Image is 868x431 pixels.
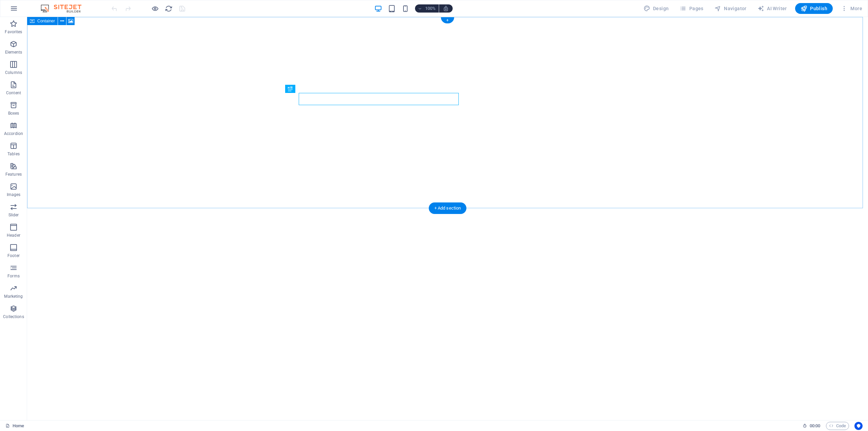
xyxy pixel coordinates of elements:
[644,5,669,12] span: Design
[5,172,22,177] p: Features
[7,253,20,258] p: Footer
[415,4,439,13] button: 100%
[4,294,23,299] p: Marketing
[679,5,703,12] span: Pages
[801,5,827,12] span: Publish
[429,202,467,214] div: + Add section
[712,3,749,14] button: Navigator
[8,212,19,218] p: Slider
[841,5,862,12] span: More
[425,4,436,13] h6: 100%
[641,3,672,14] button: Design
[829,422,846,430] span: Code
[5,70,22,75] p: Columns
[4,131,23,136] p: Accordion
[443,5,449,12] i: On resize automatically adjust zoom level to fit chosen device.
[755,3,790,14] button: AI Writer
[854,422,863,430] button: Usercentrics
[803,422,821,430] h6: Session time
[3,314,24,319] p: Collections
[5,422,24,430] a: Click to cancel selection. Double-click to open Pages
[5,29,22,35] p: Favorites
[826,422,849,430] button: Code
[810,422,820,430] span: 00 00
[6,90,21,96] p: Content
[7,192,21,197] p: Images
[151,4,159,13] button: Click here to leave preview mode and continue editing
[714,5,747,12] span: Navigator
[7,233,20,238] p: Header
[641,3,672,14] div: Design (Ctrl+Alt+Y)
[164,4,173,13] button: reload
[39,4,90,13] img: Editor Logo
[814,423,815,428] span: :
[757,5,787,12] span: AI Writer
[5,50,22,55] p: Elements
[8,111,19,116] p: Boxes
[838,3,865,14] button: More
[7,151,20,157] p: Tables
[795,3,833,14] button: Publish
[165,5,173,13] i: Reload page
[37,19,55,23] span: Container
[677,3,706,14] button: Pages
[441,17,454,23] div: +
[7,273,20,279] p: Forms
